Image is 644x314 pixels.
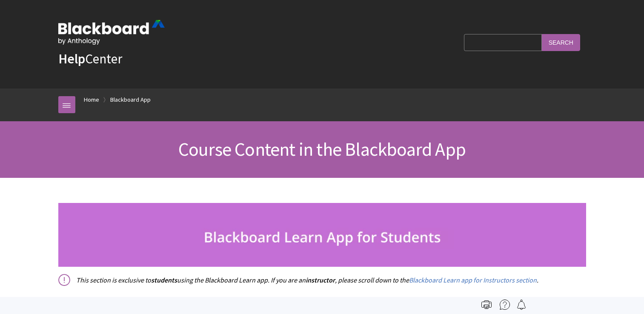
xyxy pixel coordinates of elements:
[58,203,586,267] img: studnets_banner
[84,94,99,105] a: Home
[542,34,580,51] input: Search
[516,300,527,310] img: Follow this page
[58,20,165,45] img: Blackboard by Anthology
[58,50,122,67] a: HelpCenter
[481,300,492,310] img: Print
[409,276,537,285] a: Blackboard Learn app for Instructors section
[58,275,586,285] p: This section is exclusive to using the Blackboard Learn app. If you are an , please scroll down t...
[110,94,151,105] a: Blackboard App
[58,50,85,67] strong: Help
[306,276,335,284] span: instructor
[151,276,177,284] span: students
[178,137,466,161] span: Course Content in the Blackboard App
[500,300,510,310] img: More help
